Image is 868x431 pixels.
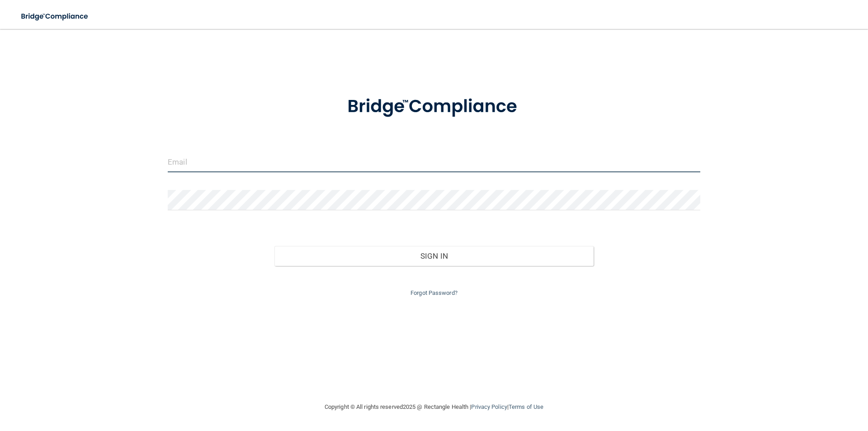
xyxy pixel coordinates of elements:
[274,246,594,266] button: Sign In
[168,152,700,172] input: Email
[471,403,507,410] a: Privacy Policy
[712,367,857,403] iframe: Drift Widget Chat Controller
[410,289,458,296] a: Forgot Password?
[509,403,543,410] a: Terms of Use
[14,7,97,26] img: bridge_compliance_login_screen.278c3ca4.svg
[269,393,599,422] div: Copyright © All rights reserved 2025 @ Rectangle Health | |
[329,83,539,130] img: bridge_compliance_login_screen.278c3ca4.svg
